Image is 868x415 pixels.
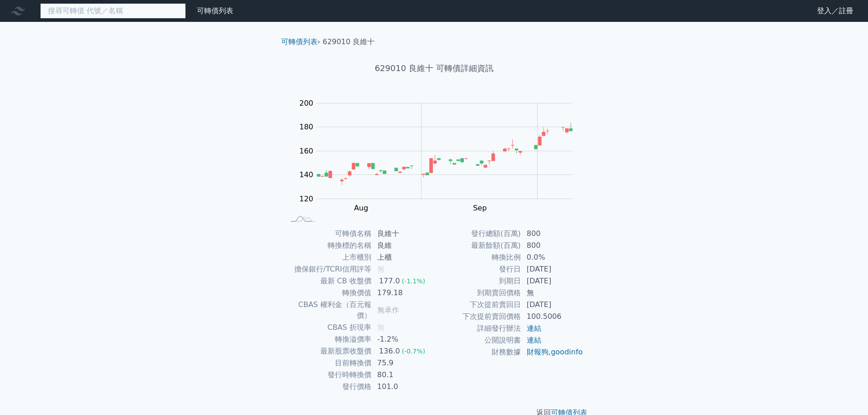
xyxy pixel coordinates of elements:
[377,346,402,357] div: 136.0
[434,311,521,323] td: 下次提前賣回價格
[372,333,434,345] td: -1.2%
[285,357,372,369] td: 目前轉換價
[521,287,584,299] td: 無
[299,99,313,108] tspan: 200
[377,306,399,314] span: 無承作
[402,277,426,285] span: (-1.1%)
[285,251,372,263] td: 上市櫃別
[285,263,372,275] td: 擔保銀行/TCRI信用評等
[434,299,521,311] td: 下次提前賣回日
[285,322,372,333] td: CBAS 折現率
[434,323,521,334] td: 詳細發行辦法
[527,336,541,344] a: 連結
[372,251,434,263] td: 上櫃
[521,275,584,287] td: [DATE]
[810,4,861,18] a: 登入／註冊
[551,348,583,356] a: goodinfo
[40,3,186,19] input: 搜尋可轉債 代號／名稱
[285,369,372,381] td: 發行時轉換價
[285,228,372,240] td: 可轉債名稱
[377,323,385,332] span: 無
[521,251,584,263] td: 0.0%
[354,204,368,212] tspan: Aug
[299,195,313,203] tspan: 120
[274,62,595,75] h1: 629010 良維十 可轉債詳細資訊
[434,251,521,263] td: 轉換比例
[527,348,549,356] a: 財報狗
[299,147,313,155] tspan: 160
[434,287,521,299] td: 到期賣回價格
[295,99,586,212] g: Chart
[285,287,372,299] td: 轉換價值
[521,346,584,358] td: ,
[197,6,233,15] a: 可轉債列表
[521,263,584,275] td: [DATE]
[377,276,402,287] div: 177.0
[299,170,313,179] tspan: 140
[285,240,372,251] td: 轉換標的名稱
[281,36,320,47] li: ›
[285,345,372,357] td: 最新股票收盤價
[285,333,372,345] td: 轉換溢價率
[372,240,434,251] td: 良維
[377,265,385,273] span: 無
[299,123,313,131] tspan: 180
[372,369,434,381] td: 80.1
[521,228,584,240] td: 800
[372,228,434,240] td: 良維十
[434,228,521,240] td: 發行總額(百萬)
[434,346,521,358] td: 財務數據
[323,36,375,47] li: 629010 良維十
[281,37,318,46] a: 可轉債列表
[434,240,521,251] td: 最新餘額(百萬)
[521,299,584,311] td: [DATE]
[434,275,521,287] td: 到期日
[402,348,426,355] span: (-0.7%)
[473,204,487,212] tspan: Sep
[372,381,434,393] td: 101.0
[521,240,584,251] td: 800
[372,287,434,299] td: 179.18
[527,324,541,333] a: 連結
[285,275,372,287] td: 最新 CB 收盤價
[372,357,434,369] td: 75.9
[434,334,521,346] td: 公開說明書
[285,381,372,393] td: 發行價格
[434,263,521,275] td: 發行日
[285,299,372,322] td: CBAS 權利金（百元報價）
[521,311,584,323] td: 100.5006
